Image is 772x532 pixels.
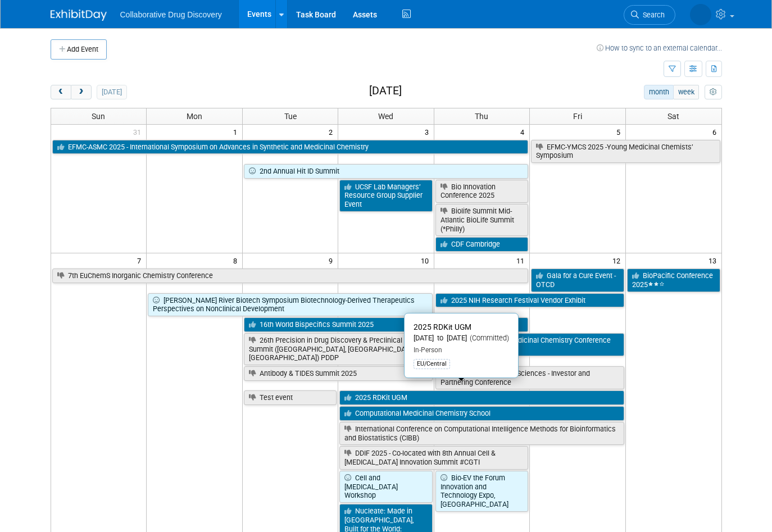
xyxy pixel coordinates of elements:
span: Sat [667,112,679,121]
div: EU/Central [414,359,450,369]
img: ExhibitDay [51,10,107,21]
a: 2025 RDKit UGM [339,390,624,405]
span: 13 [707,253,721,267]
span: 4 [519,125,529,139]
button: month [644,85,674,99]
a: International Conference on Computational Intelligence Methods for Bioinformatics and Biostatisti... [339,422,624,445]
a: EFMC-ASMC 2025 - International Symposium on Advances in Synthetic and Medicinal Chemistry [52,140,529,154]
span: Mon [187,112,202,121]
button: myCustomButton [705,85,721,99]
span: 11 [515,253,529,267]
a: [PERSON_NAME] River Biotech Symposium Biotechnology-Derived Therapeutics Perspectives on Nonclini... [148,293,432,316]
span: 12 [611,253,625,267]
span: 1 [232,125,242,139]
i: Personalize Calendar [710,89,717,96]
button: next [71,85,92,99]
span: 5 [615,125,625,139]
span: Thu [475,112,488,121]
a: Rocky Mountain Life Sciences - Investor and Partnering Conference [435,366,624,389]
a: 16th World Bispecifics Summit 2025 [244,317,528,332]
a: 7th EuChemS Inorganic Chemistry Conference [52,269,529,283]
span: 2025 RDKit UGM [414,322,471,331]
h2: [DATE] [369,85,402,97]
a: Gala for a Cure Event - OTCD [531,269,624,292]
a: Test event [244,390,337,405]
a: 2025 NIH Research Festival Vendor Exhibit [435,293,624,308]
a: DDIF 2025 - Co-located with 8th Annual Cell & [MEDICAL_DATA] Innovation Summit #CGTI [339,446,528,469]
button: [DATE] [97,85,126,99]
a: 2nd Annual Hit ID Summit [244,164,528,179]
button: week [673,85,699,99]
a: EFMC-YMCS 2025 -Young Medicinal Chemists’ Symposium [531,140,720,163]
span: 31 [132,125,146,139]
a: CDF Cambridge [435,237,528,252]
a: 26th Precision in Drug Discovery & Preclinical Summit ([GEOGRAPHIC_DATA], [GEOGRAPHIC_DATA], [GEO... [244,333,433,365]
a: Bio-EV the Forum Innovation and Technology Expo, [GEOGRAPHIC_DATA] [435,471,528,512]
span: Search [639,11,665,19]
span: Fri [573,112,582,121]
span: 2 [328,125,338,139]
button: Add Event [51,39,107,60]
span: Tue [284,112,297,121]
span: (Committed) [467,334,509,342]
span: Sun [92,112,105,121]
span: Wed [378,112,393,121]
a: Korean Society of Medicinal Chemistry Conference 2025 [435,333,624,356]
div: [DATE] to [DATE] [414,334,509,343]
span: In-Person [414,346,442,354]
a: Search [624,5,675,25]
a: Biolife Summit Mid-Atlantic BioLife Summit (*Philly) [435,204,528,236]
a: UCSF Lab Managers’ Resource Group Supplier Event [339,180,432,212]
a: Antibody & TIDES Summit 2025 [244,366,433,381]
a: Bio Innovation Conference 2025 [435,180,528,203]
span: 6 [711,125,721,139]
span: 10 [420,253,434,267]
a: How to sync to an external calendar... [597,44,722,52]
img: Janice Darlington [690,4,711,25]
a: BioPacific Conference 2025 [627,269,720,292]
span: 8 [232,253,242,267]
a: Computational Medicinal Chemistry School [339,406,624,421]
span: Collaborative Drug Discovery [120,10,222,19]
span: 9 [328,253,338,267]
span: 7 [136,253,146,267]
button: prev [51,85,71,99]
span: 3 [424,125,434,139]
a: Cell and [MEDICAL_DATA] Workshop [339,471,432,503]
